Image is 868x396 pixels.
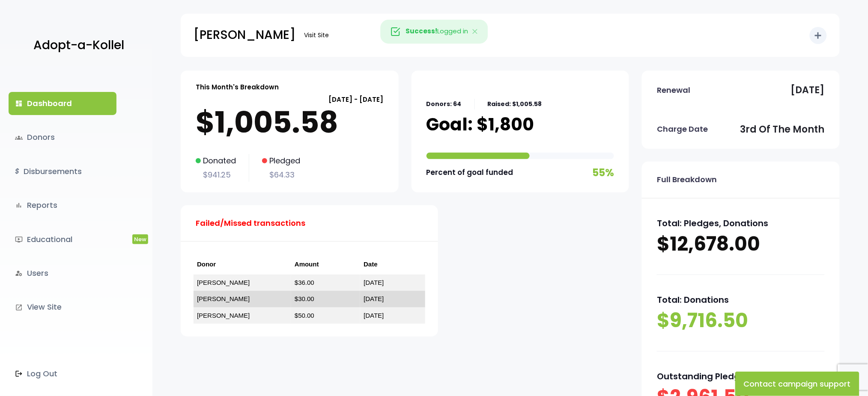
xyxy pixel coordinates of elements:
[657,122,708,136] p: Charge Date
[657,231,825,257] p: $12,678.00
[406,27,437,35] strong: Success!
[132,234,148,244] span: New
[15,304,23,311] i: launch
[813,30,823,41] i: add
[9,228,116,251] a: ondemand_videoEducationalNew
[194,254,291,275] th: Donor
[380,20,488,44] div: Logged in
[15,236,23,243] i: ondemand_video
[657,83,690,97] p: Renewal
[15,100,23,107] i: dashboard
[427,114,534,135] p: Goal: $1,800
[463,20,488,43] button: Close
[657,307,825,334] p: $9,716.50
[360,254,425,275] th: Date
[657,173,717,186] p: Full Breakdown
[740,121,825,138] p: 3rd of the month
[735,372,859,396] button: Contact campaign support
[197,312,250,319] a: [PERSON_NAME]
[657,292,825,307] p: Total: Donations
[9,126,116,149] a: groupsDonors
[364,279,384,286] a: [DATE]
[262,154,300,168] p: Pledged
[9,296,116,319] a: launchView Site
[262,168,300,182] p: $64.33
[791,82,825,99] p: [DATE]
[197,295,250,302] a: [PERSON_NAME]
[657,216,825,231] p: Total: Pledges, Donations
[33,35,124,56] p: Adopt-a-Kollel
[295,279,314,286] a: $36.00
[15,134,23,142] span: groups
[427,166,513,179] p: Percent of goal funded
[29,25,124,66] a: Adopt-a-Kollel
[196,154,236,168] p: Donated
[300,27,333,44] a: Visit Site
[15,201,23,209] i: bar_chart
[9,262,116,285] a: manage_accountsUsers
[196,105,384,139] p: $1,005.58
[9,160,116,183] a: $Disbursements
[9,362,116,385] a: Log Out
[488,99,542,109] p: Raised: $1,005.58
[9,194,116,217] a: bar_chartReports
[810,27,827,44] button: add
[295,295,314,302] a: $30.00
[427,99,462,109] p: Donors: 64
[196,94,384,105] p: [DATE] - [DATE]
[197,279,250,286] a: [PERSON_NAME]
[194,24,295,46] p: [PERSON_NAME]
[196,81,279,93] p: This Month's Breakdown
[364,312,384,319] a: [DATE]
[592,163,614,182] p: 55%
[9,92,116,115] a: dashboardDashboard
[196,168,236,182] p: $941.25
[15,165,19,178] i: $
[196,216,305,230] p: Failed/Missed transactions
[295,312,314,319] a: $50.00
[291,254,360,275] th: Amount
[15,269,23,277] i: manage_accounts
[657,369,825,384] p: Outstanding Pledges
[364,295,384,302] a: [DATE]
